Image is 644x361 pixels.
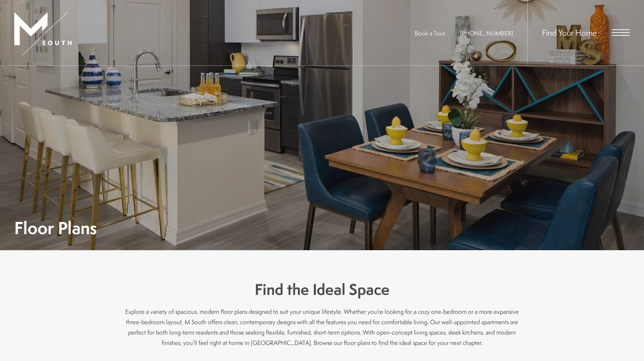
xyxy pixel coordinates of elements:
button: Open Menu [612,29,630,36]
h1: Floor Plans [14,220,97,236]
img: MSouth [14,12,72,55]
a: Find Your Home [542,27,597,38]
h3: Find the Ideal Space [125,279,519,300]
a: Call Us at 813-570-8014 [460,29,513,37]
a: Book a Tour [415,29,445,37]
span: [PHONE_NUMBER] [460,29,513,37]
p: Explore a variety of spacious, modern floor plans designed to suit your unique lifestyle. Whether... [125,306,519,348]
